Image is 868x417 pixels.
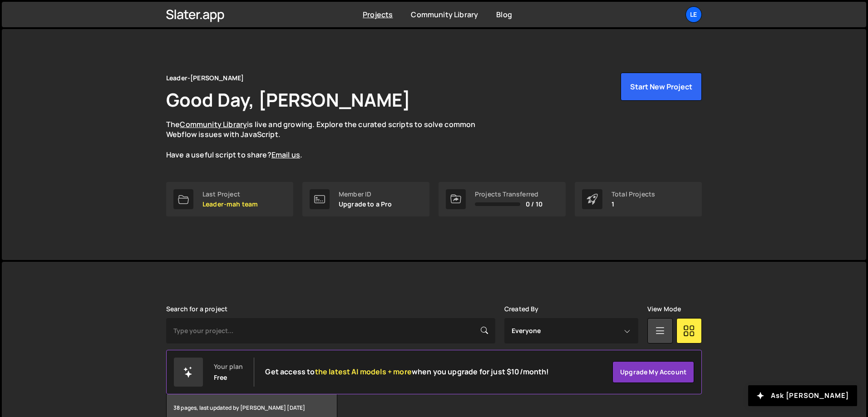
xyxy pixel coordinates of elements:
a: Community Library [180,119,247,129]
a: Email us [271,150,300,160]
p: The is live and growing. Explore the curated scripts to solve common Webflow issues with JavaScri... [166,119,493,160]
h1: Good Day, [PERSON_NAME] [166,87,410,112]
a: Blog [496,10,512,20]
input: Type your project... [166,318,495,343]
button: Start New Project [621,73,702,101]
label: Search for a project [166,305,227,313]
div: Member ID [339,191,392,198]
a: Community Library [411,10,478,20]
div: Total Projects [612,191,655,198]
div: Your plan [214,363,243,370]
a: Le [686,6,702,23]
span: 0 / 10 [526,201,542,208]
h2: Get access to when you upgrade for just $10/month! [265,368,549,376]
span: the latest AI models + more [315,367,412,377]
div: Free [214,374,227,381]
button: Ask [PERSON_NAME] [748,385,857,406]
p: 1 [612,201,655,208]
div: Last Project [202,191,258,198]
label: Created By [504,305,539,313]
a: Projects [363,10,393,20]
a: Upgrade my account [612,361,694,383]
label: View Mode [647,305,681,313]
p: Leader-mah team [202,201,258,208]
div: Projects Transferred [475,191,542,198]
a: Last Project Leader-mah team [166,182,293,216]
p: Upgrade to a Pro [339,201,392,208]
div: Leader-[PERSON_NAME] [166,73,244,83]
